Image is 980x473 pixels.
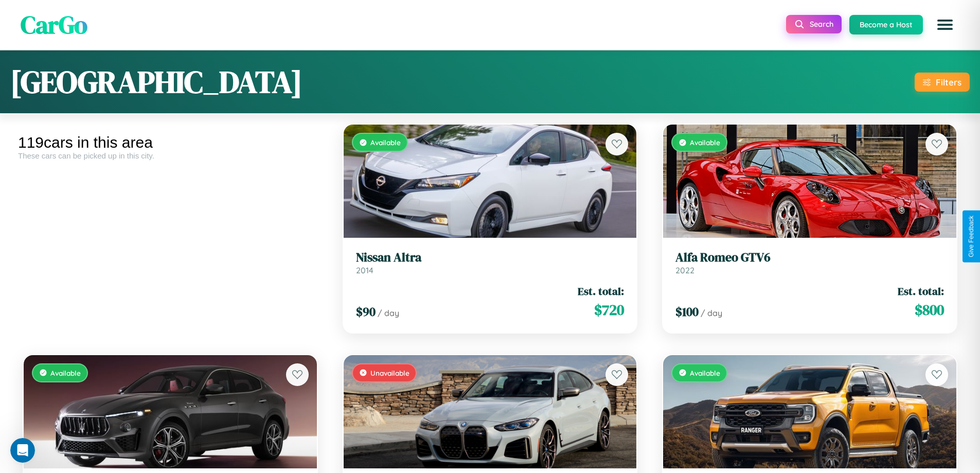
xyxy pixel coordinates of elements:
[594,300,624,320] span: $ 720
[21,8,87,42] span: CarGo
[936,77,961,87] div: Filters
[675,250,944,265] h3: Alfa Romeo GTV6
[378,308,399,318] span: / day
[10,61,302,103] h1: [GEOGRAPHIC_DATA]
[810,20,833,29] span: Search
[690,369,720,377] span: Available
[690,138,720,147] span: Available
[675,250,944,275] a: Alfa Romeo GTV62022
[786,15,842,33] button: Search
[898,284,944,299] span: Est. total:
[931,10,959,39] button: Open menu
[356,250,625,265] h3: Nissan Altra
[849,15,923,34] button: Become a Host
[370,138,401,147] span: Available
[968,216,975,257] div: Give Feedback
[356,265,373,275] span: 2014
[701,308,722,318] span: / day
[356,250,625,275] a: Nissan Altra2014
[675,303,699,320] span: $ 100
[675,265,694,275] span: 2022
[915,73,970,92] button: Filters
[915,300,944,320] span: $ 800
[50,369,81,377] span: Available
[18,151,323,160] div: These cars can be picked up in this city.
[370,369,409,377] span: Unavailable
[578,284,624,299] span: Est. total:
[356,303,376,320] span: $ 90
[10,438,35,463] iframe: Intercom live chat
[18,134,323,151] div: 119 cars in this area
